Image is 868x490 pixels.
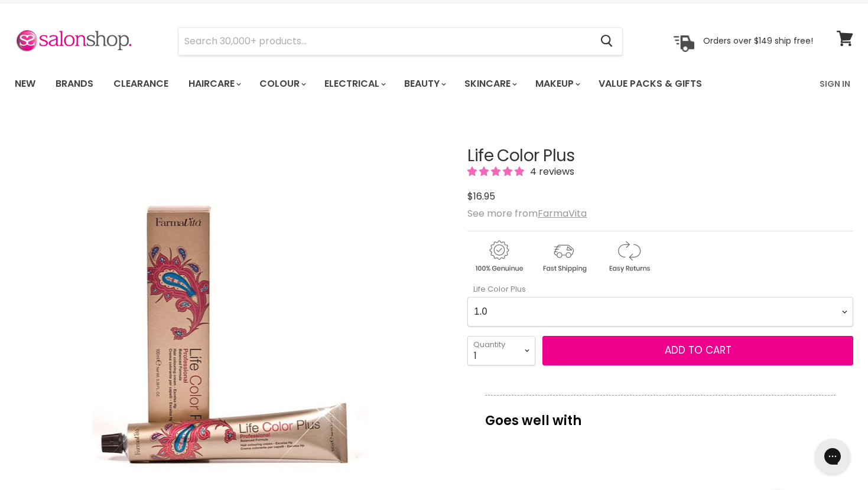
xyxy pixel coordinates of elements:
[809,435,856,478] iframe: Gorgias live chat messenger
[180,71,248,96] a: Haircare
[316,71,393,96] a: Electrical
[532,239,595,275] img: shipping.gif
[467,207,587,220] span: See more from
[456,71,524,96] a: Skincare
[485,395,836,434] p: Goes well with
[597,239,660,275] img: returns.gif
[105,71,177,96] a: Clearance
[590,71,711,96] a: Value Packs & Gifts
[591,28,622,55] button: Search
[467,147,853,165] h1: Life Color Plus
[6,67,762,101] ul: Main menu
[467,283,526,295] label: Life Color Plus
[665,343,732,357] span: Add to cart
[47,71,102,96] a: Brands
[542,336,853,365] button: Add to cart
[178,28,591,55] input: Search
[467,239,530,275] img: genuine.gif
[526,71,587,96] a: Makeup
[467,336,535,365] select: Quantity
[251,71,313,96] a: Colour
[538,207,587,220] a: FarmaVita
[178,27,623,55] form: Product
[467,165,526,178] span: 5.00 stars
[703,35,813,46] p: Orders over $149 ship free!
[395,71,453,96] a: Beauty
[526,165,574,178] span: 4 reviews
[812,71,857,96] a: Sign In
[467,190,495,203] span: $16.95
[6,71,44,96] a: New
